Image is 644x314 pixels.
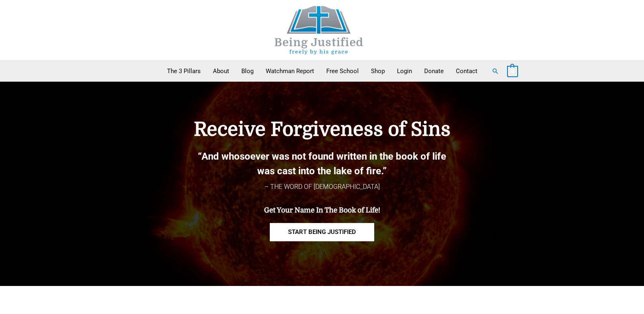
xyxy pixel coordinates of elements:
h4: Receive Forgiveness of Sins [152,118,493,141]
span: START BEING JUSTIFIED [288,229,356,235]
a: Search button [492,67,499,75]
a: Contact [450,61,484,81]
nav: Primary Site Navigation [161,61,484,81]
a: Watchman Report [260,61,320,81]
a: Free School [320,61,365,81]
span: – THE WORD OF [DEMOGRAPHIC_DATA] [265,183,380,191]
b: “And whosoever was not found written in the book of life was cast into the lake of fire.” [198,151,446,177]
a: Login [391,61,418,81]
a: Blog [235,61,260,81]
a: About [207,61,235,81]
a: The 3 Pillars [161,61,207,81]
a: Donate [418,61,450,81]
span: 0 [511,68,514,74]
a: Shop [365,61,391,81]
h4: Get Your Name In The Book of Life! [152,206,493,214]
a: View Shopping Cart, empty [507,67,518,75]
img: Being Justified [258,6,380,54]
a: START BEING JUSTIFIED [270,223,374,241]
